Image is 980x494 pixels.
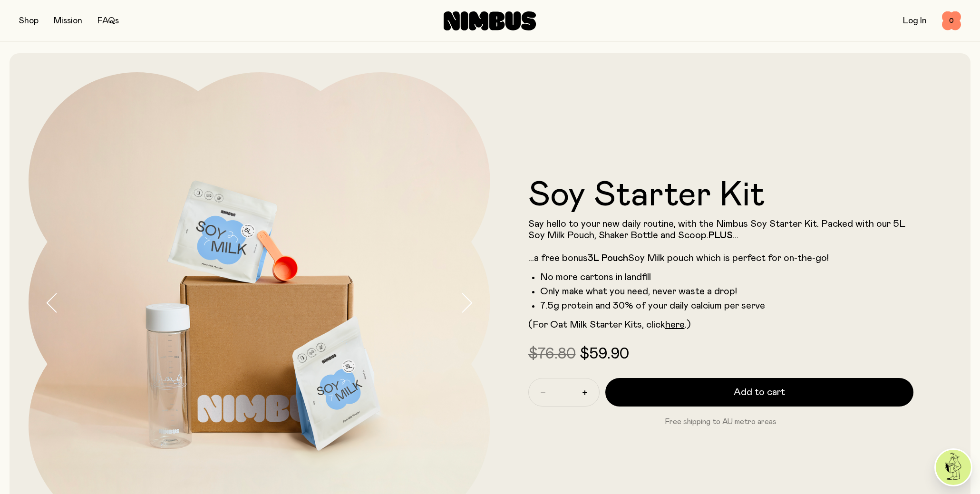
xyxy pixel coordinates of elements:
a: FAQs [97,17,119,25]
h1: Soy Starter Kit [528,178,914,213]
li: 7.5g protein and 30% of your daily calcium per serve [540,300,914,311]
li: Only make what you need, never waste a drop! [540,286,914,297]
button: Add to cart [605,378,914,407]
strong: Pouch [602,253,628,263]
a: here [665,320,685,329]
p: Free shipping to AU metro areas [528,416,914,427]
span: $59.90 [580,347,629,362]
p: Say hello to your new daily routine, with the Nimbus Soy Starter Kit. Packed with our 5L Soy Milk... [528,218,914,264]
li: No more cartons in landfill [540,271,914,283]
strong: 3L [588,253,599,263]
a: Log In [903,17,927,25]
button: 0 [942,11,961,30]
strong: PLUS [708,231,733,240]
span: (For Oat Milk Starter Kits, click [528,320,665,329]
a: Mission [54,17,82,25]
img: agent [936,450,971,485]
span: $76.80 [528,347,576,362]
span: Add to cart [734,386,785,399]
span: .) [685,320,691,329]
